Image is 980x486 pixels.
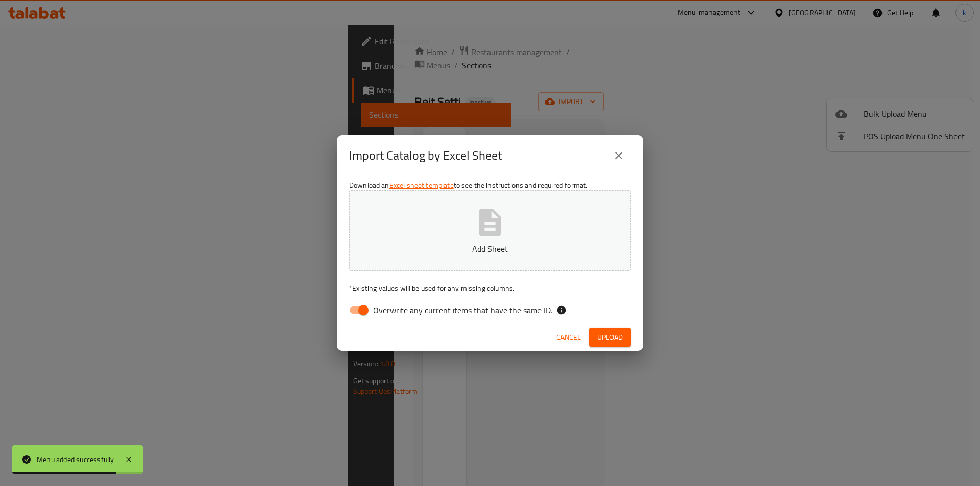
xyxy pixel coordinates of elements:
[606,143,631,168] button: close
[349,147,502,164] h2: Import Catalog by Excel Sheet
[349,283,631,293] p: Existing values will be used for any missing columns.
[389,178,454,192] a: Excel sheet template
[597,331,623,344] span: Upload
[589,328,631,347] button: Upload
[556,331,581,344] span: Cancel
[349,190,631,271] button: Add Sheet
[365,243,615,255] p: Add Sheet
[556,305,567,315] svg: If the overwrite option isn't selected, then the items that match an existing ID will be ignored ...
[373,304,552,316] span: Overwrite any current items that have the same ID.
[337,176,643,324] div: Download an to see the instructions and required format.
[37,454,114,465] div: Menu added successfully
[552,328,585,347] button: Cancel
